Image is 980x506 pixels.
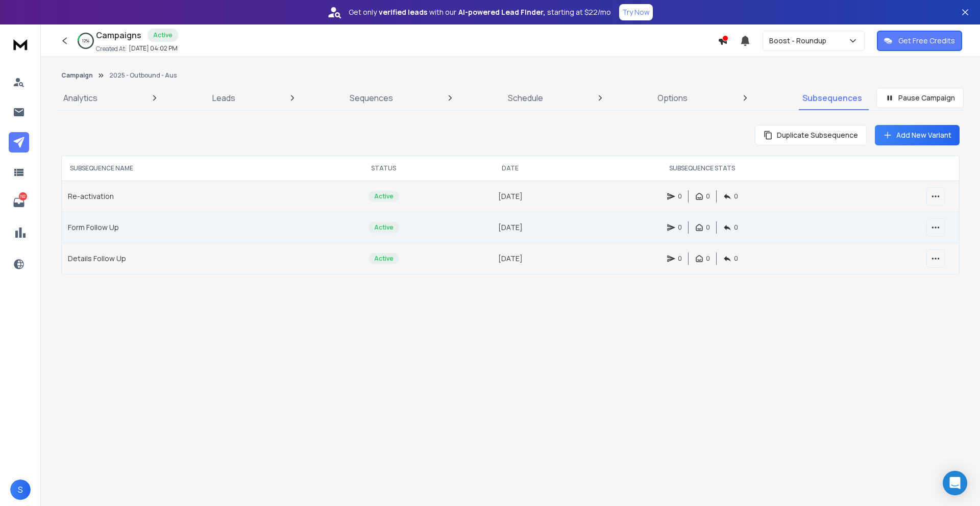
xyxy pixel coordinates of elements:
p: 0 [678,192,682,200]
button: Pause Campaign [876,88,964,108]
td: [DATE] [452,212,569,243]
h1: Campaigns [96,29,141,41]
strong: verified leads [379,7,427,17]
p: 0 [678,255,682,263]
th: SUBSEQUENCE STATS [569,156,836,181]
p: 0 [678,223,682,232]
a: 192 [9,192,29,213]
p: 0 [734,255,738,263]
button: S [10,479,31,500]
a: Leads [206,86,241,110]
p: Leads [212,92,235,104]
button: Duplicate Subsequence [755,125,867,145]
a: Subsequences [796,86,868,110]
p: 2025 - Outbound - Aus [109,71,177,80]
button: Get Free Credits [877,31,962,51]
th: SUBSEQUENCE NAME [62,156,315,181]
a: Schedule [502,86,549,110]
p: Try Now [622,7,650,17]
td: Re-activation [62,181,315,212]
p: 0 [706,255,710,263]
p: Created At: [96,45,127,53]
p: Get only with our starting at $22/mo [349,7,611,17]
p: Get Free Credits [898,36,955,46]
th: STATUS [315,156,452,181]
p: 0 [734,192,738,200]
button: Campaign [61,71,93,80]
img: logo [10,35,31,54]
p: [DATE] 04:02 PM [129,44,178,53]
div: Active [369,191,399,202]
p: 192 [19,192,27,200]
p: Boost - Roundup [769,36,830,46]
p: Sequences [350,92,393,104]
button: Try Now [619,4,653,20]
div: Open Intercom Messenger [943,471,967,495]
p: Analytics [63,92,97,104]
p: 0 [734,223,738,232]
p: Subsequences [802,92,862,104]
td: Details Follow Up [62,243,315,274]
td: [DATE] [452,243,569,274]
strong: AI-powered Lead Finder, [458,7,545,17]
td: Form Follow Up [62,212,315,243]
p: 0 [706,223,710,232]
td: [DATE] [452,181,569,212]
p: 12 % [82,38,89,44]
p: 0 [706,192,710,200]
div: Active [369,253,399,264]
button: Add New Variant [875,125,960,145]
a: Sequences [344,86,399,110]
div: Active [369,222,399,233]
a: Analytics [57,86,104,110]
p: Options [657,92,688,104]
a: Options [651,86,694,110]
p: Schedule [508,92,543,104]
th: DATE [452,156,569,181]
div: Active [148,29,178,42]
